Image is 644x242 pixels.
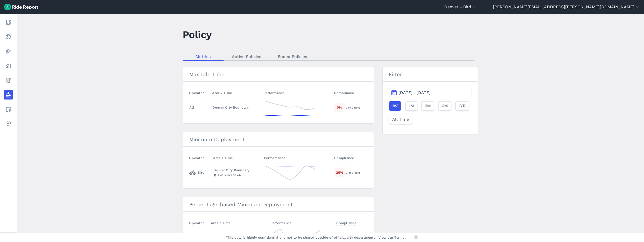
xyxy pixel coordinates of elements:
button: [PERSON_NAME][EMAIL_ADDRESS][PERSON_NAME][DOMAIN_NAME] [493,4,640,10]
th: Area / Time [210,88,261,98]
th: Operator [189,153,211,163]
div: 0 % [334,103,345,111]
h1: Policy [183,27,212,42]
a: Realtime [4,32,13,41]
th: Area / Time [209,218,268,228]
a: Areas [4,105,13,114]
a: Heatmaps [4,47,13,56]
th: Operator [189,88,210,98]
span: Compliance [334,154,354,160]
div: Denver City Boundary [213,168,260,173]
a: Report [4,18,13,27]
a: Policy [4,90,13,99]
span: 3M [425,103,431,109]
th: Operator [189,218,209,228]
button: Denver - Bird [444,4,477,10]
span: Compliance [336,219,356,225]
div: 2 of 7 days [346,170,367,175]
span: All Time [392,116,409,123]
h3: Minimum Deployment [183,132,374,147]
span: Compliance [334,89,354,95]
th: Area / Time [211,153,262,163]
button: 3M [421,101,434,111]
th: Performance [261,88,332,98]
div: 0 of 7 days [346,105,367,110]
h3: Filter [383,67,478,82]
div: All [189,105,194,110]
a: Ended Policies [269,53,315,60]
a: Metrics [183,53,224,60]
a: Analyze [4,61,13,70]
h3: Percentage-based Minimum Deployment [183,197,374,212]
button: 6M [438,101,451,111]
a: Fees [4,76,13,85]
a: View our Terms. [378,235,406,240]
div: Denver City Boundary [212,105,259,110]
span: [DATE]—[DATE] [398,90,431,95]
span: 6M [442,103,448,109]
button: [DATE]—[DATE] [389,88,471,97]
button: 1YR [455,101,469,111]
div: Bird [189,168,204,177]
th: Performance [268,218,334,228]
span: 1YR [459,103,466,109]
span: 1W [392,103,398,109]
div: 29 % [334,168,345,176]
h3: Max Idle Time [183,67,374,82]
img: Ride Report [4,4,38,10]
a: Active Policies [224,53,269,60]
th: Performance [262,153,332,163]
button: 1M [405,101,417,111]
button: 1W [389,101,401,111]
span: 1M [409,103,414,109]
div: 7:00 AM - 9:00 AM [213,173,260,177]
button: All Time [389,115,412,124]
a: Health [4,119,13,129]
